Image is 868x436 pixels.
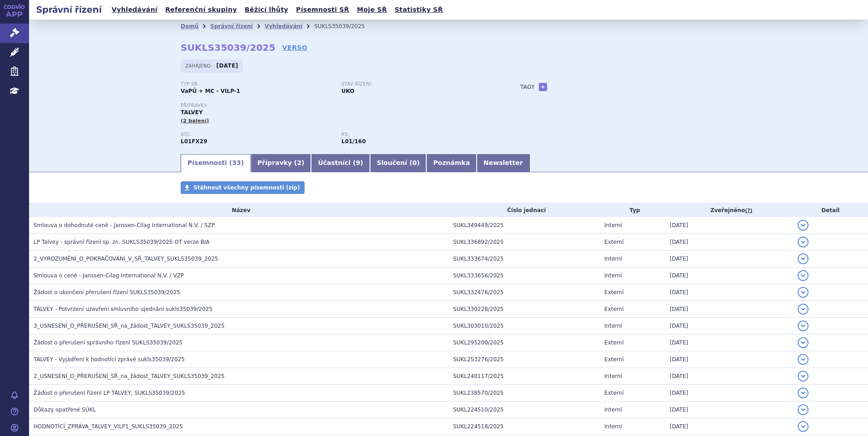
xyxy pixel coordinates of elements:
a: Správní řízení [210,23,253,29]
a: Statistiky SŘ [392,4,445,16]
span: 33 [232,159,241,166]
span: Žádost o ukončení přerušení řízení SUKLS35039/2025 [34,289,180,296]
th: Zveřejněno [665,203,793,217]
td: SUKL253276/2025 [449,351,600,368]
button: detail [798,371,809,382]
strong: VaPÚ + MC - VILP-1 [181,88,240,94]
span: Interní [604,323,622,329]
a: Vyhledávání [265,23,302,29]
button: detail [798,337,809,348]
button: detail [798,421,809,432]
p: Typ SŘ: [181,82,332,87]
button: detail [798,304,809,315]
button: detail [798,287,809,298]
p: RS: [341,132,493,137]
td: [DATE] [665,267,793,284]
span: HODNOTÍCÍ_ZPRÁVA_TALVEY_VILP1_SUKLS35039_2025 [34,423,183,430]
h3: Tagy [520,82,535,92]
a: Poznámka [426,154,477,172]
td: SUKL336892/2025 [449,234,600,251]
span: Interní [604,272,622,279]
button: detail [798,220,809,231]
td: SUKL333656/2025 [449,267,600,284]
span: 3_USNESENÍ_O_PŘERUŠENÍ_SŘ_na_žádost_TALVEY_SUKLS35039_2025 [34,323,225,329]
span: Externí [604,390,623,396]
td: SUKL238570/2025 [449,385,600,402]
td: [DATE] [665,217,793,234]
span: 2 [297,159,301,166]
span: 0 [412,159,417,166]
th: Název [29,203,449,217]
span: Důkazy opatřené SÚKL [34,407,96,413]
a: Vyhledávání [109,4,160,16]
button: detail [798,354,809,365]
button: detail [798,270,809,281]
span: Smlouva o ceně - Janssen-Cilag International N.V. / VZP [34,272,184,279]
abbr: (?) [745,208,752,214]
td: [DATE] [665,251,793,267]
td: [DATE] [665,234,793,251]
p: ATC: [181,132,332,137]
th: Typ [600,203,665,217]
button: detail [798,253,809,264]
li: SUKLS35039/2025 [314,19,376,33]
td: SUKL224518/2025 [449,418,600,435]
button: detail [798,388,809,398]
a: Účastníci (9) [311,154,370,172]
span: Interní [604,256,622,262]
span: Interní [604,407,622,413]
a: Domů [181,23,198,29]
p: Stav řízení: [341,82,493,87]
button: detail [798,237,809,247]
span: Smlouva o dohodnuté ceně - Janssen-Cilag International N.V. / SZP [34,222,215,228]
td: SUKL333674/2025 [449,251,600,267]
span: Interní [604,222,622,228]
span: Externí [604,239,623,245]
strong: [DATE] [217,63,238,69]
a: Sloučení (0) [370,154,426,172]
span: Žádost o přerušení řízení LP TALVEY, SUKLS35039/2025 [34,390,185,396]
td: SUKL330228/2025 [449,301,600,318]
span: Stáhnout všechny písemnosti (zip) [193,184,300,191]
a: Písemnosti (33) [181,154,251,172]
span: Žádost o přerušení správního řízení SUKLS35039/2025 [34,339,182,346]
td: [DATE] [665,318,793,334]
span: 2_VYROZUMĚNÍ_O_POKRAČOVÁNÍ_V_SŘ_TALVEY_SUKLS35039_2025 [34,256,218,262]
span: Externí [604,289,623,296]
td: SUKL224510/2025 [449,402,600,418]
td: SUKL349449/2025 [449,217,600,234]
span: TALVEY - Vyjádření k hodnotící zprávě sukls35039/2025 [34,356,185,363]
a: Písemnosti SŘ [293,4,352,16]
span: Externí [604,339,623,346]
button: detail [798,320,809,331]
span: LP Talvey - správní řízení sp. zn. SUKLS35039/2025 OT verze BIA [34,239,210,245]
span: Externí [604,356,623,363]
td: [DATE] [665,368,793,385]
span: TALVEY - Potvrzení uzavření smluvního ujednání sukls35039/2025 [34,306,212,312]
td: [DATE] [665,284,793,301]
strong: SUKLS35039/2025 [181,42,276,53]
p: Přípravky: [181,103,502,108]
td: SUKL332476/2025 [449,284,600,301]
strong: TALKVETAMAB [181,138,207,145]
span: Interní [604,423,622,430]
a: + [539,83,547,91]
a: VERSO [282,43,307,52]
a: Běžící lhůty [242,4,291,16]
span: TALVEY [181,109,203,116]
td: SUKL295200/2025 [449,334,600,351]
td: [DATE] [665,334,793,351]
a: Přípravky (2) [251,154,311,172]
td: [DATE] [665,301,793,318]
td: [DATE] [665,385,793,402]
th: Detail [793,203,868,217]
span: Zahájeno: [185,62,214,69]
span: (2 balení) [181,118,209,124]
a: Referenční skupiny [163,4,240,16]
td: [DATE] [665,351,793,368]
a: Stáhnout všechny písemnosti (zip) [181,181,305,194]
td: SUKL240117/2025 [449,368,600,385]
h2: Správní řízení [29,3,109,16]
span: 2_USNESENÍ_O_PŘERUŠENÍ_SŘ_na_žádost_TALVEY_SUKLS35039_2025 [34,373,225,379]
span: Externí [604,306,623,312]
